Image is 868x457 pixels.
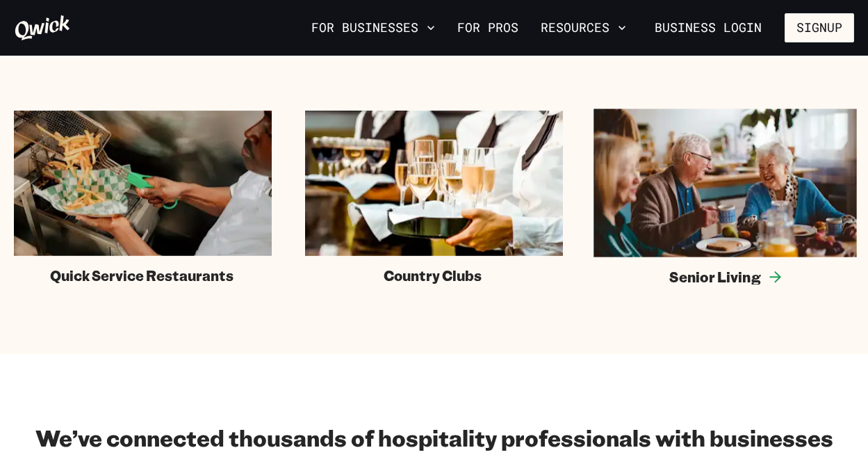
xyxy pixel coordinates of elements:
button: For Businesses [306,16,441,40]
a: Quick Service Restaurants [14,111,272,284]
a: Country Clubs [305,111,563,284]
span: Quick Service Restaurants [50,267,234,284]
a: Business Login [643,13,773,42]
a: Senior Living [593,109,856,286]
a: For Pros [452,16,524,40]
img: Server bringing food to a retirement community member [593,109,856,257]
span: Senior Living [669,268,761,287]
button: Resources [535,16,632,40]
button: Signup [785,13,854,42]
img: Fast food fry station [14,111,272,256]
span: Country Clubs [384,267,482,284]
img: Country club catered event [305,111,563,256]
